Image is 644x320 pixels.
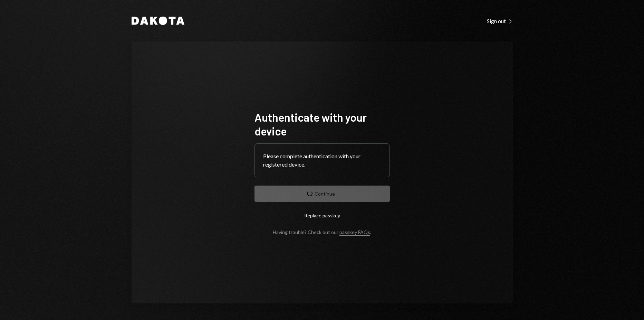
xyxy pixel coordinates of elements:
[487,17,513,25] a: Sign out
[254,207,390,224] button: Replace passkey
[254,110,390,138] h1: Authenticate with your device
[487,18,513,25] div: Sign out
[273,229,371,235] div: Having trouble? Check out our .
[339,229,370,236] a: passkey FAQs
[263,152,381,169] div: Please complete authentication with your registered device.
